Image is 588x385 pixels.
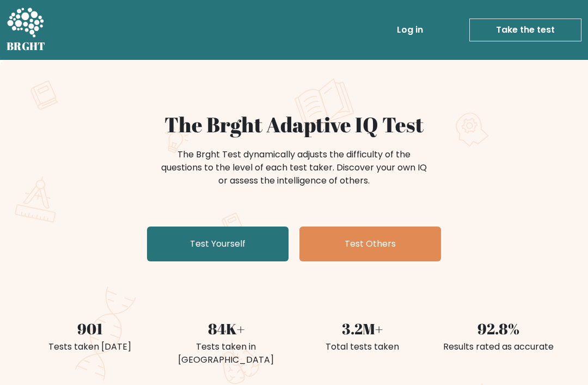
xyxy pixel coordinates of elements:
[164,340,287,366] div: Tests taken in [GEOGRAPHIC_DATA]
[437,340,560,353] div: Results rated as accurate
[28,340,151,353] div: Tests taken [DATE]
[301,340,424,353] div: Total tests taken
[299,227,441,261] a: Test Others
[158,148,430,187] div: The Brght Test dynamically adjusts the difficulty of the questions to the level of each test take...
[7,4,46,56] a: BRGHT
[469,19,581,41] a: Take the test
[28,318,151,340] div: 901
[147,227,289,261] a: Test Yourself
[393,19,427,41] a: Log in
[301,318,424,340] div: 3.2M+
[28,112,560,137] h1: The Brght Adaptive IQ Test
[437,318,560,340] div: 92.8%
[7,40,46,53] h5: BRGHT
[164,318,287,340] div: 84K+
